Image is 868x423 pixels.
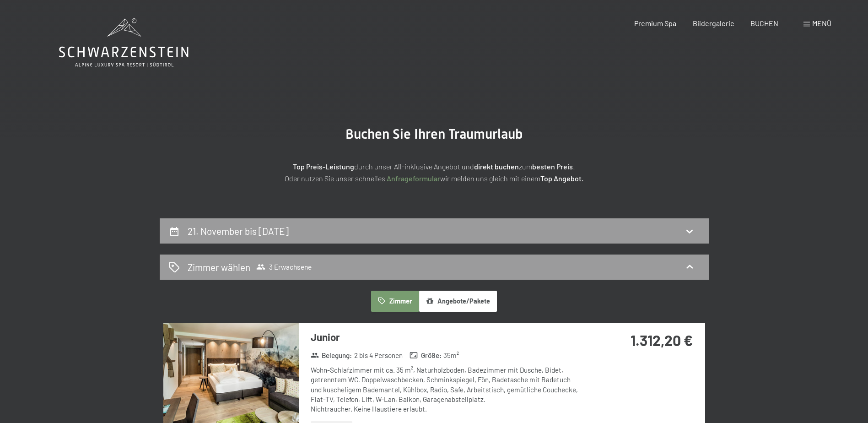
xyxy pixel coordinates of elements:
[188,225,289,237] h2: 21. November bis [DATE]
[410,351,442,360] strong: Größe :
[311,330,583,344] h3: Junior
[419,291,497,312] button: Angebote/Pakete
[256,262,312,271] span: 3 Erwachsene
[311,365,583,414] div: Wohn-Schlafzimmer mit ca. 35 m², Naturholzboden, Badezimmer mit Dusche, Bidet, getrenntem WC, Dop...
[634,19,676,27] a: Premium Spa
[532,162,573,171] strong: besten Preis
[474,162,519,171] strong: direkt buchen
[750,19,778,27] a: BUCHEN
[205,161,663,184] p: durch unser All-inklusive Angebot und zum ! Oder nutzen Sie unser schnelles wir melden uns gleich...
[540,174,583,183] strong: Top Angebot.
[693,19,734,27] a: Bildergalerie
[293,162,354,171] strong: Top Preis-Leistung
[311,351,352,360] strong: Belegung :
[387,174,440,183] a: Anfrageformular
[188,260,250,274] h2: Zimmer wählen
[631,331,693,349] strong: 1.312,20 €
[443,351,459,360] span: 35 m²
[354,351,403,360] span: 2 bis 4 Personen
[371,291,419,312] button: Zimmer
[345,126,523,142] span: Buchen Sie Ihren Traumurlaub
[812,19,831,27] span: Menü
